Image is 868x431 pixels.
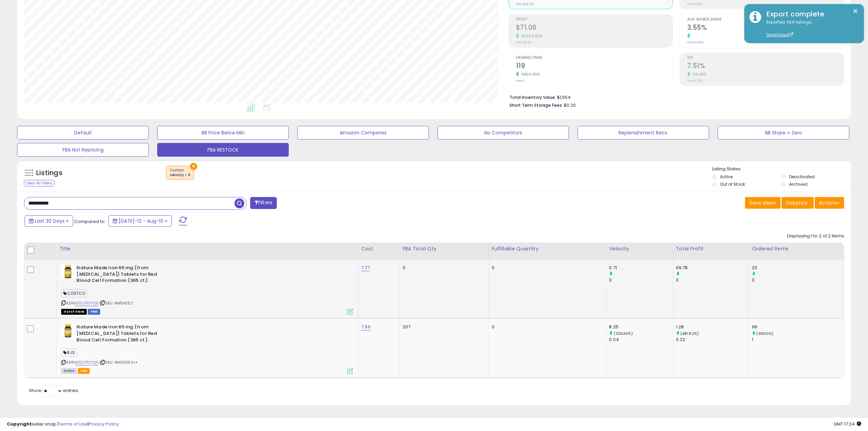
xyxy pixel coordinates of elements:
small: (9800%) [756,331,773,336]
button: × [853,7,858,15]
b: Nature Made Iron 65 mg (from [MEDICAL_DATA]) Tablets for Red Blood Cell Formation (365 ct.). [77,265,160,286]
small: 173.09% [690,72,707,77]
a: Privacy Policy [89,421,119,427]
span: All listings that are currently out of stock and unavailable for purchase on Amazon [61,309,87,315]
label: Archived [789,181,808,187]
div: 1 [752,337,844,343]
strong: Copyright [7,421,32,427]
span: Columns [786,199,808,206]
h2: $71.06 [516,24,673,33]
div: 207 [403,324,483,330]
div: Fulfillable Quantity [492,245,603,252]
div: Cost [361,245,397,252]
b: Nature Made Iron 65 mg (from [MEDICAL_DATA]) Tablets for Red Blood Cell Formation (365 ct.). [77,324,160,345]
span: COSTCO [61,289,87,297]
h5: Listings [36,168,63,178]
span: Last 30 Days [35,218,65,224]
span: All listings currently available for purchase on Amazon [61,368,77,374]
button: Filters [250,197,277,209]
img: 41HJFNPgXAL._SL40_.jpg [61,265,75,278]
span: Show: entries [29,387,78,394]
div: 0 [609,277,673,283]
button: Amazon Competes [297,126,429,140]
span: BJS [61,349,77,356]
small: Prev: 1 [516,79,525,83]
div: Total Profit [676,245,746,252]
span: FBA [78,368,90,374]
a: Download [767,32,793,38]
span: Compared to: [74,218,106,225]
div: Velocity [609,245,670,252]
span: Ordered Items [516,56,673,60]
h2: 3.55% [687,24,844,33]
p: Listing States: [712,166,851,172]
div: 99 [752,324,844,330]
span: Custom: [170,168,190,178]
li: $1,654 [510,93,839,101]
small: Prev: $0.22 [516,40,531,44]
div: 0 [403,265,483,271]
a: B0CLP13YQ6 [75,360,98,365]
div: 8.25 [609,324,673,330]
div: 1.28 [676,324,749,330]
div: seller snap | | [7,421,119,428]
button: Columns [782,197,814,209]
div: 20 [752,265,844,271]
button: FBA RESTOCK [157,143,289,157]
button: BB Share = Zero [718,126,849,140]
div: 0 [676,277,749,283]
button: × [190,163,197,170]
img: 41HJFNPgXAL._SL40_.jpg [61,324,75,338]
div: Displaying 1 to 2 of 2 items [787,233,844,239]
span: FBM [88,309,100,315]
button: No Competitors [437,126,569,140]
small: Prev: $13.99 [516,2,534,6]
button: Replenishment Recs. [578,126,709,140]
small: (481.82%) [680,331,699,336]
span: | SKU: NM04252 [99,300,133,306]
button: [DATE]-12 - Aug-10 [108,215,172,227]
div: velocity > 0 [170,173,190,178]
div: 0.04 [609,337,673,343]
span: $0.20 [564,102,576,108]
div: ASIN: [61,324,353,373]
a: 7.99 [361,324,370,330]
div: 69.78 [676,265,749,271]
span: | SKU: NM04252++ [99,360,138,365]
small: (20525%) [614,331,633,336]
div: Exported 424 listings. [761,19,859,38]
h2: 7.51% [687,62,844,71]
span: 2025-09-10 17:24 GMT [833,421,861,427]
span: Avg. Buybox Share [687,18,844,22]
span: Profit [516,18,673,22]
small: Prev: 2.75% [687,79,703,83]
button: Actions [815,197,844,209]
small: Prev: 1.57% [687,2,702,6]
a: 7.77 [361,264,370,271]
span: ROI [687,56,844,60]
div: Clear All Filters [24,180,54,186]
label: Active [720,174,733,180]
button: Save View [745,197,781,209]
a: Terms of Use [58,421,87,427]
b: Short Term Storage Fees: [510,102,563,108]
div: 0 [492,324,601,330]
div: ASIN: [61,265,353,314]
h2: 119 [516,62,673,71]
button: BB Price Below Min [157,126,289,140]
div: FBA Total Qty [403,245,486,252]
div: Ordered Items [752,245,841,252]
div: 0.71 [609,265,673,271]
small: Prev: 0.00% [687,40,704,44]
button: Default [17,126,149,140]
button: FBA Not Repricing [17,143,149,157]
label: Out of Stock [720,181,745,187]
div: Export complete [761,9,859,19]
b: Total Inventory Value: [510,94,556,100]
span: [DATE]-12 - Aug-10 [119,218,163,224]
div: Title [59,245,355,252]
a: B0CLP13YQ6 [75,300,98,306]
button: Last 30 Days [25,215,73,227]
label: Deactivated [789,174,815,180]
div: 0 [492,265,601,271]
